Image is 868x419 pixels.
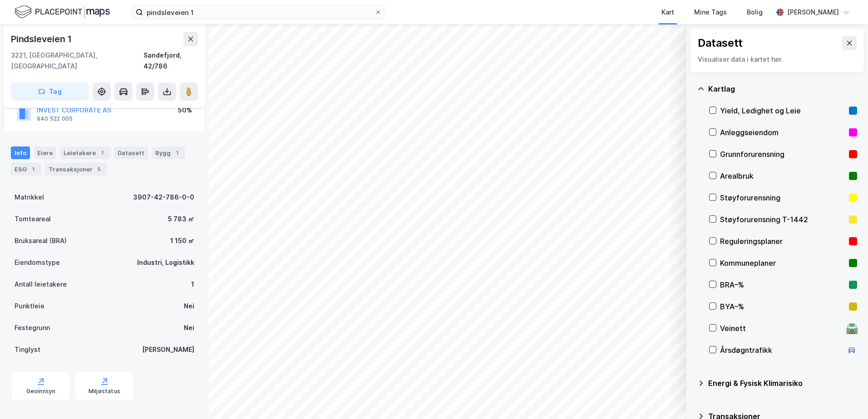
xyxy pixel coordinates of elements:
[661,7,674,18] div: Kart
[142,344,194,355] div: [PERSON_NAME]
[720,236,845,247] div: Reguleringsplaner
[34,146,56,159] div: Eiere
[698,54,857,65] div: Visualiser data i kartet her.
[184,301,194,312] div: Nei
[11,163,41,175] div: ESG
[694,7,727,18] div: Mine Tags
[11,83,89,101] button: Tag
[15,301,44,312] div: Punktleie
[708,378,857,389] div: Energi & Fysisk Klimarisiko
[170,235,194,246] div: 1 150 ㎡
[11,146,30,159] div: Info
[708,83,857,94] div: Kartlag
[168,214,194,224] div: 5 783 ㎡
[15,214,51,224] div: Tomteareal
[747,7,763,18] div: Bolig
[823,375,868,419] div: Kontrollprogram for chat
[173,148,182,157] div: 1
[191,279,194,290] div: 1
[720,345,843,356] div: Årsdøgntrafikk
[89,388,120,395] div: Miljøstatus
[823,375,868,419] iframe: Chat Widget
[94,165,104,174] div: 5
[787,7,839,18] div: [PERSON_NAME]
[720,323,843,334] div: Veinett
[720,149,845,160] div: Grunnforurensning
[178,105,192,116] div: 50%
[720,279,845,290] div: BRA–%
[26,388,56,395] div: Geoinnsyn
[720,301,845,312] div: BYA–%
[143,50,198,72] div: Sandefjord, 42/786
[720,258,845,268] div: Kommuneplaner
[11,50,143,72] div: 3221, [GEOGRAPHIC_DATA], [GEOGRAPHIC_DATA]
[114,146,148,159] div: Datasett
[720,192,845,203] div: Støyforurensning
[15,257,60,268] div: Eiendomstype
[720,214,845,225] div: Støyforurensning T-1442
[720,105,845,116] div: Yield, Ledighet og Leie
[152,146,185,159] div: Bygg
[15,4,110,20] img: logo.f888ab2527a4732fd821a326f86c7f29.svg
[15,235,67,246] div: Bruksareal (BRA)
[720,171,845,181] div: Arealbruk
[15,322,50,333] div: Festegrunn
[11,32,74,46] div: Pindsleveien 1
[60,146,110,159] div: Leietakere
[37,115,73,122] div: 940 522 005
[98,148,107,157] div: 1
[720,127,845,138] div: Anleggseiendom
[137,257,194,268] div: Industri, Logistikk
[184,322,194,333] div: Nei
[698,36,743,50] div: Datasett
[143,5,375,19] input: Søk på adresse, matrikkel, gårdeiere, leietakere eller personer
[15,344,40,355] div: Tinglyst
[15,192,44,203] div: Matrikkel
[846,322,858,334] div: 🛣️
[29,165,38,174] div: 1
[133,192,194,203] div: 3907-42-786-0-0
[45,163,107,175] div: Transaksjoner
[15,279,67,290] div: Antall leietakere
